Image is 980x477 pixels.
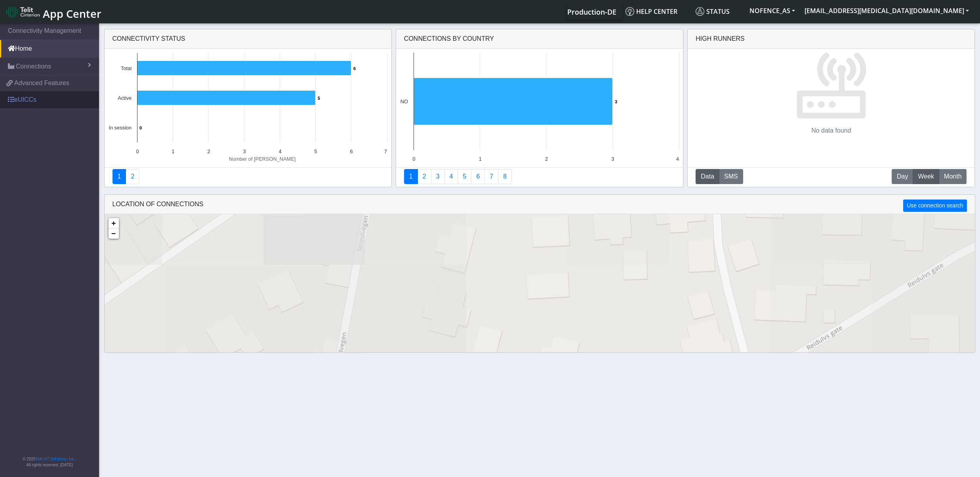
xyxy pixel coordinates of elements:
img: logo-telit-cinterion-gw-new.png [6,6,40,18]
a: Connections By Country [404,169,418,184]
text: 3 [611,156,614,162]
text: Active [118,95,132,101]
nav: Summary paging [404,169,675,184]
a: Connectivity status [112,169,126,184]
a: Zoom out [109,228,119,239]
a: Telit IoT Solutions, Inc. [36,457,75,461]
a: Deployment status [126,169,139,184]
span: App Center [43,6,101,21]
img: status.svg [696,7,704,16]
text: Number of [PERSON_NAME] [229,156,296,162]
text: 6 [353,66,356,71]
text: 3 [615,99,617,104]
text: 0 [139,125,142,130]
text: In session [109,125,132,131]
text: NO [400,99,408,105]
button: [EMAIL_ADDRESS][MEDICAL_DATA][DOMAIN_NAME] [800,4,974,18]
div: High Runners [696,34,745,44]
span: Week [918,172,934,181]
text: 0 [136,148,139,154]
span: Connections [16,62,51,71]
button: Use connection search [903,200,967,212]
button: Month [939,169,967,184]
nav: Summary paging [112,169,383,184]
button: NOFENCE_AS [745,4,800,18]
text: Total [121,65,132,71]
button: SMS [719,169,743,184]
a: Zero Session [484,169,498,184]
text: 0 [412,156,415,162]
p: No data found [811,126,851,135]
text: 2 [545,156,548,162]
img: No data found [796,49,867,120]
text: 7 [384,148,387,154]
a: Usage by Carrier [458,169,471,184]
div: Connections By Country [396,29,683,49]
a: Not Connected for 30 days [498,169,512,184]
span: Day [897,172,908,181]
button: Data [696,169,719,184]
text: 1 [479,156,481,162]
text: 2 [207,148,210,154]
img: knowledge.svg [625,7,634,16]
div: LOCATION OF CONNECTIONS [105,195,975,214]
a: Status [692,4,745,19]
text: 4 [278,148,281,154]
a: Your current platform instance [567,4,616,19]
a: Carrier [418,169,431,184]
span: Status [696,7,730,16]
span: Month [944,172,961,181]
text: 1 [172,148,174,154]
a: Usage per Country [431,169,445,184]
text: 3 [243,148,246,154]
button: Week [913,169,939,184]
span: Production-DE [567,7,616,17]
text: 6 [350,148,353,154]
a: Help center [622,4,692,19]
button: Day [892,169,913,184]
div: 1 [583,202,591,226]
a: Connections By Carrier [444,169,458,184]
span: Help center [625,7,677,16]
div: Connectivity status [105,29,391,49]
text: 5 [318,96,320,101]
span: Advanced Features [14,78,69,88]
a: 14 Days Trend [471,169,485,184]
text: 4 [676,156,679,162]
a: Zoom in [109,218,119,228]
a: App Center [6,3,100,20]
text: 5 [314,148,317,154]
